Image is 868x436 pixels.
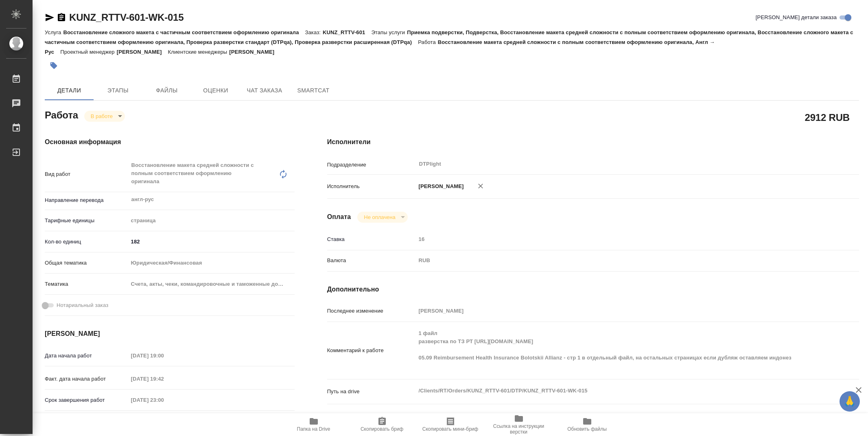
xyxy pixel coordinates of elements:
h2: Работа [45,107,78,122]
button: Ссылка на инструкции верстки [485,413,553,436]
p: [PERSON_NAME] [117,49,168,55]
h2: 2912 RUB [805,110,850,124]
h4: Исполнители [327,137,859,147]
span: Нотариальный заказ [57,301,108,309]
p: Приемка подверстки, Подверстка, Восстановление макета средней сложности с полным соответствием оф... [45,29,853,45]
p: Последнее изменение [327,307,416,315]
button: Не оплачена [361,214,398,221]
input: Пустое поле [128,373,199,385]
p: Этапы услуги [371,29,407,35]
div: RUB [416,254,815,267]
p: KUNZ_RTTV-601 [323,29,371,35]
h4: Оплата [327,212,351,222]
p: Вид работ [45,170,128,178]
span: Чат заказа [245,85,284,96]
p: Работа [418,39,438,45]
p: Валюта [327,256,416,265]
button: Папка на Drive [280,413,348,436]
p: Факт. дата начала работ [45,375,128,383]
p: Комментарий к работе [327,346,416,355]
p: Путь на drive [327,388,416,396]
div: В работе [357,212,407,223]
p: [PERSON_NAME] [229,49,280,55]
button: Скопировать мини-бриф [416,413,485,436]
span: Скопировать бриф [361,426,403,432]
p: Подразделение [327,161,416,169]
p: Тематика [45,280,128,288]
span: Обновить файлы [567,426,607,432]
div: страница [128,214,295,228]
p: Кол-во единиц [45,238,128,246]
textarea: 1 файл разверстка по ТЗ РТ [URL][DOMAIN_NAME] 05.09 Reimbursement Health Insurance Bolotskii Alli... [416,326,815,373]
input: Пустое поле [416,233,815,245]
span: Скопировать мини-бриф [422,426,478,432]
input: Пустое поле [128,394,199,406]
a: KUNZ_RTTV-601-WK-015 [69,12,184,23]
p: Ставка [327,235,416,243]
button: Скопировать ссылку [57,13,66,22]
p: Направление перевода [45,196,128,204]
h4: Основная информация [45,137,295,147]
div: В работе [84,111,125,122]
span: Файлы [147,85,186,96]
p: Срок завершения работ [45,396,128,404]
button: 🙏 [840,391,860,412]
span: 🙏 [843,393,857,410]
button: Скопировать ссылку для ЯМессенджера [45,13,55,22]
span: Папка на Drive [297,426,330,432]
p: Услуга [45,29,63,35]
span: [PERSON_NAME] детали заказа [756,13,837,22]
input: Пустое поле [128,350,199,362]
textarea: /Clients/RT/Orders/KUNZ_RTTV-601/DTP/KUNZ_RTTV-601-WK-015 [416,384,815,398]
p: Восстановление сложного макета с частичным соответствием оформлению оригинала [63,29,305,35]
p: [PERSON_NAME] [416,182,464,191]
span: Этапы [98,85,138,96]
p: Заказ: [305,29,323,35]
p: Исполнитель [327,182,416,191]
h4: [PERSON_NAME] [45,329,295,339]
p: Клиентские менеджеры [168,49,230,55]
span: Оценки [196,85,235,96]
h4: Дополнительно [327,285,859,294]
span: SmartCat [294,85,333,96]
input: Пустое поле [416,305,815,317]
div: Счета, акты, чеки, командировочные и таможенные документы [128,277,295,291]
p: Дата начала работ [45,352,128,360]
div: Юридическая/Финансовая [128,256,295,270]
p: Проектный менеджер [60,49,116,55]
input: ✎ Введи что-нибудь [128,236,295,248]
button: В работе [88,113,115,120]
span: Детали [50,85,89,96]
p: Общая тематика [45,259,128,267]
button: Удалить исполнителя [472,177,490,195]
button: Обновить файлы [553,413,621,436]
p: Тарифные единицы [45,217,128,225]
span: Ссылка на инструкции верстки [490,423,548,435]
button: Скопировать бриф [348,413,416,436]
button: Добавить тэг [45,57,63,74]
